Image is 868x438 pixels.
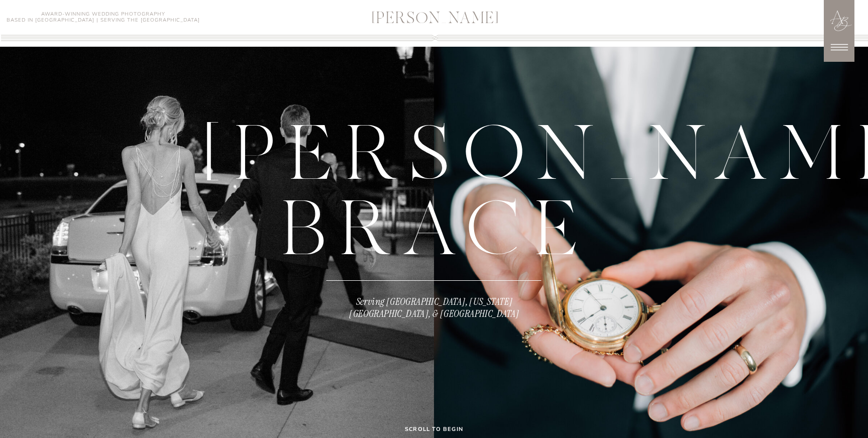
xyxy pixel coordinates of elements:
[337,295,532,321] h3: Serving [GEOGRAPHIC_DATA], [US_STATE][GEOGRAPHIC_DATA], & [GEOGRAPHIC_DATA]
[203,117,665,217] a: [PERSON_NAME]BRACE
[316,11,554,29] a: [PERSON_NAME]
[405,425,463,432] b: scroll to begin
[203,117,665,217] div: [PERSON_NAME] BRACE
